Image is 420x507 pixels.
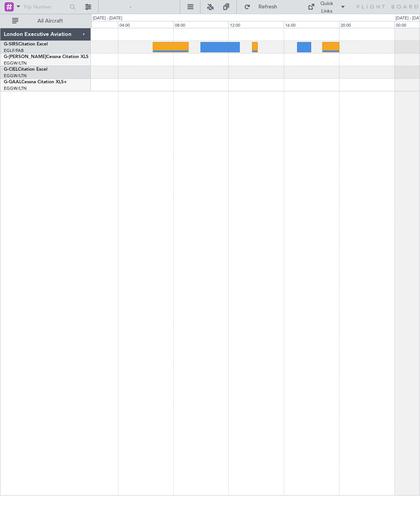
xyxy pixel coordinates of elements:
span: G-SIRS [4,42,18,47]
span: G-CIEL [4,67,18,72]
span: G-[PERSON_NAME] [4,55,46,59]
a: G-GAALCessna Citation XLS+ [4,80,67,84]
a: G-SIRSCitation Excel [4,42,48,47]
div: 12:00 [228,21,284,28]
a: EGLF/FAB [4,48,24,53]
button: Quick Links [304,1,350,13]
div: [DATE] - [DATE] [93,15,122,22]
a: EGGW/LTN [4,73,27,79]
div: 16:00 [284,21,339,28]
span: G-GAAL [4,80,21,84]
div: 08:00 [173,21,229,28]
input: Trip Number [23,1,67,13]
span: All Aircraft [20,18,81,24]
span: Refresh [252,4,284,10]
a: EGGW/LTN [4,60,27,66]
a: G-[PERSON_NAME]Cessna Citation XLS [4,55,89,59]
a: EGGW/LTN [4,86,27,91]
div: 20:00 [339,21,394,28]
a: G-CIELCitation Excel [4,67,47,72]
button: Refresh [241,1,286,13]
div: 04:00 [118,21,173,28]
button: All Aircraft [8,15,83,27]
